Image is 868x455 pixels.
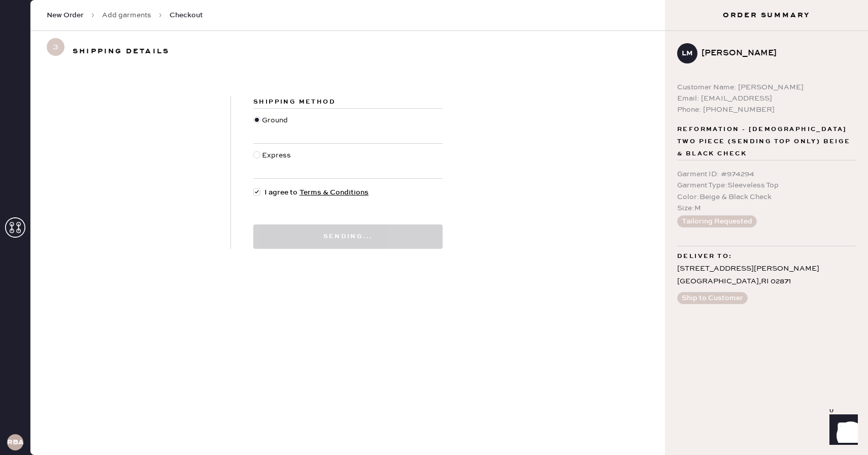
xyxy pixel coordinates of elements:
h3: Shipping details [73,43,170,59]
button: Ship to Customer [677,292,748,304]
span: New Order [47,10,84,20]
div: Phone: [PHONE_NUMBER] [677,104,856,115]
div: Express [262,150,293,172]
div: Email: [EMAIL_ADDRESS] [677,93,856,104]
h3: LM [682,50,693,57]
div: Garment Type : Sleeveless Top [677,180,856,191]
div: [STREET_ADDRESS][PERSON_NAME] [GEOGRAPHIC_DATA] , RI 02871 [677,263,856,288]
span: Checkout [170,10,203,20]
iframe: Front Chat [820,409,863,453]
div: Ground [262,115,290,137]
div: Garment ID : # 974294 [677,169,856,180]
a: Terms & Conditions [299,188,369,197]
h3: Order Summary [665,10,868,20]
h3: RBA [7,439,23,446]
span: Reformation - [DEMOGRAPHIC_DATA] Two Piece (sending top only) Beige & Black Check [677,123,856,160]
span: Shipping Method [253,98,336,106]
span: Deliver to: [677,250,732,263]
button: Tailoring Requested [677,215,757,227]
div: Customer Name: [PERSON_NAME] [677,82,856,93]
div: Color : Beige & Black Check [677,191,856,203]
span: I agree to [264,187,369,198]
a: Add garments [102,10,151,20]
span: 3 [47,38,64,56]
div: Size : M [677,203,856,214]
button: Sending... [253,224,443,249]
div: [PERSON_NAME] [702,47,848,59]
